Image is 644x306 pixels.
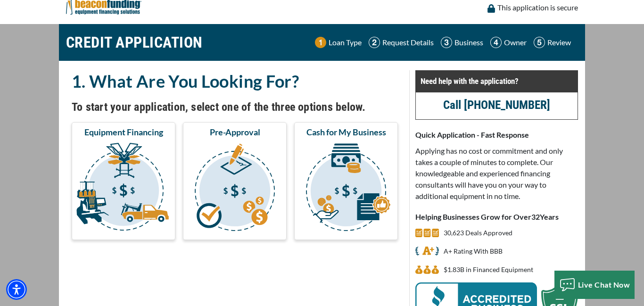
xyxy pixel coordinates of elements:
[74,141,173,236] img: Equipment Financing
[210,126,260,138] span: Pre-Approval
[444,264,533,275] p: $1,827,902,558 in Financed Equipment
[72,122,175,240] button: Equipment Financing
[497,2,578,13] p: This application is secure
[504,37,527,48] p: Owner
[490,37,502,48] img: Step 4
[6,279,27,300] div: Accessibility Menu
[578,280,630,289] span: Live Chat Now
[444,246,503,257] p: A+ Rating With BBB
[84,126,163,138] span: Equipment Financing
[72,99,398,115] h4: To start your application, select one of the three options below.
[547,37,571,48] p: Review
[72,70,398,92] h2: 1. What Are You Looking For?
[415,211,578,223] p: Helping Businesses Grow for Over Years
[454,37,483,48] p: Business
[487,4,495,13] img: lock icon to convery security
[443,98,550,112] a: call (847) 897-2499
[369,37,380,48] img: Step 2
[66,29,203,56] h1: CREDIT APPLICATION
[296,141,396,236] img: Cash for My Business
[294,122,398,240] button: Cash for My Business
[315,37,326,48] img: Step 1
[329,37,362,48] p: Loan Type
[531,212,540,221] span: 32
[421,75,573,87] p: Need help with the application?
[306,126,386,138] span: Cash for My Business
[534,37,545,48] img: Step 5
[554,271,635,299] button: Live Chat Now
[441,37,452,48] img: Step 3
[415,145,578,202] p: Applying has no cost or commitment and only takes a couple of minutes to complete. Our knowledgea...
[444,227,512,239] p: 30,623 Deals Approved
[382,37,434,48] p: Request Details
[183,122,287,240] button: Pre-Approval
[185,141,285,236] img: Pre-Approval
[415,129,578,141] p: Quick Application - Fast Response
